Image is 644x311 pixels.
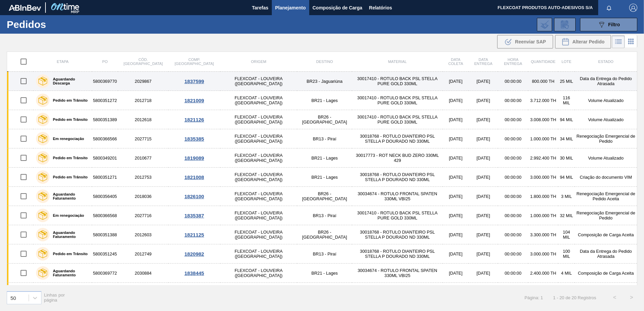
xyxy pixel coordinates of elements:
a: Pedido em Trânsito58003492012010677FLEXCOAT - LOUVEIRA ([GEOGRAPHIC_DATA])BR21 - Lages30017773 - ... [7,148,637,168]
div: Solicitação de Revisão de Pedidos [554,18,576,31]
td: BR13 - Piraí [297,206,352,225]
td: 2012753 [118,168,168,187]
td: 2010677 [118,148,168,168]
td: [DATE] [443,72,469,91]
span: Destino [316,60,333,64]
td: 2029867 [118,72,168,91]
a: Aguardando Faturamento58003564052018036FLEXCOAT - LOUVEIRA ([GEOGRAPHIC_DATA])BR26 - [GEOGRAPHIC_... [7,187,637,206]
td: [DATE] [443,168,469,187]
span: Composição de Carga [313,4,362,12]
td: 00:00:00 [498,72,528,91]
td: FLEXCOAT - LOUVEIRA ([GEOGRAPHIC_DATA]) [220,206,297,225]
td: Composição de Carga Aceita [575,264,637,283]
div: 1821126 [169,117,219,123]
a: Pedido em Trânsito58003512722012718FLEXCOAT - LOUVEIRA ([GEOGRAPHIC_DATA])BR21 - Lages30017410 - ... [7,91,637,110]
div: 1821009 [169,98,219,103]
td: [DATE] [443,206,469,225]
button: Notificações [598,3,620,12]
td: 5800366566 [92,129,118,148]
td: 2012618 [118,110,168,129]
span: Cód. [GEOGRAPHIC_DATA] [124,58,163,66]
span: Etapa [57,60,68,64]
span: PO [102,60,108,64]
td: 30034674 - ROTULO FRONTAL SPATEN 330ML VBI25 [352,187,443,206]
td: 30018768 - ROTULO DIANTEIRO PSL STELLA P DOURADO ND 330ML [352,225,443,244]
div: 1838445 [169,270,219,276]
div: Reenviar SAP [497,35,553,48]
div: Alterar Pedido [555,35,611,48]
label: Pedido em Trânsito [50,98,88,102]
td: 2018035 [118,283,168,302]
td: 5800351271 [92,168,118,187]
img: TNhmsLtSVTkK8tSr43FrP2fwEKptu5GPRR3wAAAABJRU5ErkJggg== [9,5,41,11]
td: 3.712.000 TH [528,91,558,110]
td: 5800351389 [92,110,118,129]
td: 25 MIL [558,72,575,91]
td: 116 MIL [558,91,575,110]
td: 30017410 - ROTULO BACK PSL STELLA PURE GOLD 330ML [352,110,443,129]
td: 3.300.000 TH [528,225,558,244]
td: Renegociação Emergencial de Pedido [575,206,637,225]
td: [DATE] [443,283,469,302]
label: Aguardando Faturamento [50,192,89,200]
td: [DATE] [469,72,498,91]
td: BR26 - [GEOGRAPHIC_DATA] [297,225,352,244]
span: Alterar Pedido [572,39,605,44]
button: Filtro [580,18,637,31]
td: BR16 - Jacareí [297,283,352,302]
button: > [623,289,640,306]
td: FLEXCOAT - LOUVEIRA ([GEOGRAPHIC_DATA]) [220,225,297,244]
td: [DATE] [469,110,498,129]
td: BR21 - Lages [297,91,352,110]
label: Pedido em Trânsito [50,156,88,160]
a: Em renegociação58003665662027715FLEXCOAT - LOUVEIRA ([GEOGRAPHIC_DATA])BR13 - Piraí30018768 - ROT... [7,129,637,148]
td: Criação do documento VIM [575,168,637,187]
td: 5800369772 [92,264,118,283]
td: 800.000 TH [528,72,558,91]
td: [DATE] [469,91,498,110]
span: Filtro [608,22,620,27]
span: Estado [598,60,613,64]
span: Relatórios [369,4,392,12]
td: 3.000.000 TH [528,168,558,187]
td: 1.000.000 TH [528,129,558,148]
span: Quantidade [531,60,555,64]
td: Composição de Carga Aceita [575,225,637,244]
label: Aguardando Faturamento [50,231,89,239]
span: Data coleta [448,58,463,66]
td: [DATE] [469,148,498,168]
td: BR23 - Jaguariúna [297,72,352,91]
td: 5800351272 [92,91,118,110]
td: BR13 - Piraí [297,244,352,264]
td: 30 MIL [558,148,575,168]
td: Renegociação Emergencial de Pedido Aceita [575,187,637,206]
td: 30018768 - ROTULO DIANTEIRO PSL STELLA P DOURADO ND 330ML [352,129,443,148]
a: Pedido em Trânsito58003512452012749FLEXCOAT - LOUVEIRA ([GEOGRAPHIC_DATA])BR13 - Piraí30018768 - ... [7,244,637,264]
td: FLEXCOAT - LOUVEIRA ([GEOGRAPHIC_DATA]) [220,129,297,148]
td: [DATE] [469,129,498,148]
td: FLEXCOAT - LOUVEIRA ([GEOGRAPHIC_DATA]) [220,244,297,264]
a: Aguardando Descarga58003697702029867FLEXCOAT - LOUVEIRA ([GEOGRAPHIC_DATA])BR23 - Jaguariúna30017... [7,72,637,91]
span: Origem [251,60,266,64]
td: 00:00:00 [498,110,528,129]
td: BR21 - Lages [297,168,352,187]
div: Visão em Lista [612,35,625,48]
td: 2027715 [118,129,168,148]
td: FLEXCOAT - LOUVEIRA ([GEOGRAPHIC_DATA]) [220,168,297,187]
span: Tarefas [252,4,268,12]
td: 100 MIL [558,244,575,264]
span: Lote [561,60,571,64]
td: 1.800.000 TH [528,187,558,206]
a: Em renegociação58003665682027716FLEXCOAT - LOUVEIRA ([GEOGRAPHIC_DATA])BR13 - Piraí30017410 - ROT... [7,206,637,225]
td: Data da Entrega do Pedido Atrasada [575,244,637,264]
td: 5800351388 [92,225,118,244]
div: 1821125 [169,232,219,238]
td: 94 MIL [558,110,575,129]
span: Comp. [GEOGRAPHIC_DATA] [175,58,214,66]
td: 30017773 - ROT NECK BUD ZERO 330ML 429 [352,148,443,168]
td: 30017410 - ROTULO BACK PSL STELLA PURE GOLD 330ML [352,91,443,110]
td: 00:00:00 [498,283,528,302]
div: 1820982 [169,251,219,257]
td: FLEXCOAT - LOUVEIRA ([GEOGRAPHIC_DATA]) [220,187,297,206]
